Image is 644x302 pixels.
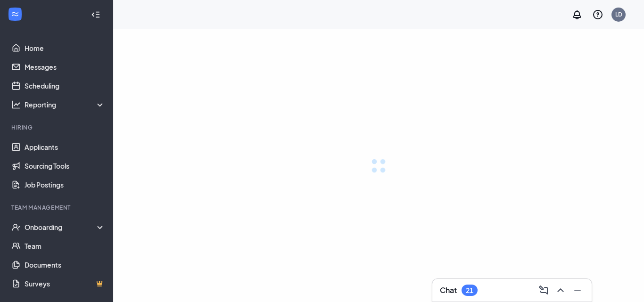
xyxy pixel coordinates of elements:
div: LD [615,10,622,18]
svg: Collapse [91,10,100,19]
h3: Chat [440,285,457,295]
div: Onboarding [25,222,106,232]
svg: ComposeMessage [538,285,549,296]
svg: ChevronUp [555,285,566,296]
button: ChevronUp [552,283,567,298]
svg: Analysis [11,100,21,109]
a: Documents [25,255,105,274]
a: Team [25,237,105,255]
a: Home [25,39,105,57]
a: SurveysCrown [25,274,105,293]
div: Reporting [25,100,106,109]
button: Minimize [569,283,584,298]
button: ComposeMessage [535,283,550,298]
svg: WorkstreamLogo [10,9,20,19]
a: Applicants [25,138,105,156]
a: Job Postings [25,175,105,194]
svg: UserCheck [11,222,21,232]
a: Sourcing Tools [25,156,105,175]
div: Hiring [11,123,103,131]
div: 21 [466,286,473,294]
a: Scheduling [25,76,105,95]
svg: QuestionInfo [592,9,603,20]
div: Team Management [11,204,103,212]
svg: Minimize [572,285,583,296]
a: Messages [25,57,105,76]
svg: Notifications [571,9,583,20]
